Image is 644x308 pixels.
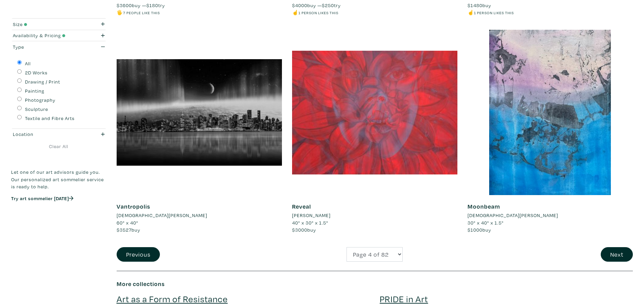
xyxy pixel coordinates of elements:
[299,10,338,15] small: 1 person likes this
[25,60,31,67] label: All
[468,9,633,16] li: ☝️
[25,69,48,76] label: 2D Works
[11,209,106,223] iframe: Customer reviews powered by Trustpilot
[13,21,79,28] div: Size
[13,32,79,39] div: Availability & Pricing
[11,19,106,30] button: Size
[468,219,504,226] span: 30" x 40" x 1.5"
[322,2,334,8] span: $250
[11,195,73,202] a: Try art sommelier [DATE]
[468,227,491,233] span: buy
[292,203,311,210] a: Reveal
[468,2,482,8] span: $1480
[11,129,106,140] button: Location
[468,2,491,8] span: buy
[474,10,514,15] small: 1 person likes this
[11,143,106,150] a: Clear All
[123,10,160,15] small: 7 people like this
[292,2,307,8] span: $4000
[13,131,79,138] div: Location
[117,280,633,288] h6: More collections
[25,87,44,95] label: Painting
[25,78,60,86] label: Drawing / Print
[468,227,482,233] span: $1000
[380,293,428,305] a: PRIDE in Art
[25,105,48,113] label: Sculpture
[117,2,165,8] span: buy — try
[117,212,207,219] li: [DEMOGRAPHIC_DATA][PERSON_NAME]
[117,219,138,226] span: 60" x 40"
[292,9,457,16] li: ☝️
[117,247,160,262] button: Previous
[292,227,307,233] span: $3000
[601,247,633,262] button: Next
[468,212,633,219] a: [DEMOGRAPHIC_DATA][PERSON_NAME]
[25,115,75,122] label: Textile and Fibre Arts
[292,227,316,233] span: buy
[468,203,500,210] a: Moonbeam
[292,219,328,226] span: 40" x 30" x 1.5"
[117,293,228,305] a: Art as a Form of Resistance
[292,212,457,219] a: [PERSON_NAME]
[468,212,558,219] li: [DEMOGRAPHIC_DATA][PERSON_NAME]
[25,96,55,104] label: Photography
[117,203,150,210] a: Vantropolis
[11,41,106,52] button: Type
[11,168,106,190] p: Let one of our art advisors guide you. Our personalized art sommelier service is ready to help.
[117,9,282,16] li: 🖐️
[11,30,106,41] button: Availability & Pricing
[292,2,341,8] span: buy — try
[117,2,132,8] span: $3600
[117,227,132,233] span: $3527
[292,212,331,219] li: [PERSON_NAME]
[146,2,158,8] span: $180
[117,212,282,219] a: [DEMOGRAPHIC_DATA][PERSON_NAME]
[117,227,140,233] span: buy
[13,43,79,51] div: Type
